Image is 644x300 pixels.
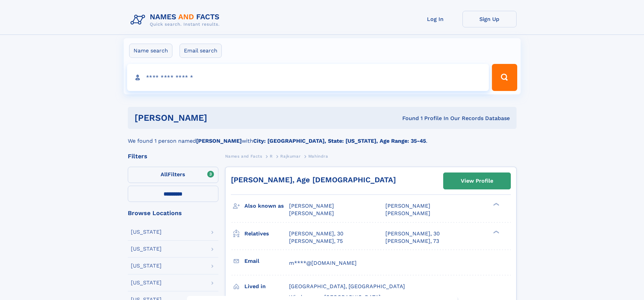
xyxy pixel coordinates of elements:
[385,203,430,209] span: [PERSON_NAME]
[128,210,218,216] div: Browse Locations
[231,176,396,184] a: [PERSON_NAME], Age [DEMOGRAPHIC_DATA]
[161,171,168,178] span: All
[308,154,328,159] span: Mahindra
[129,44,172,58] label: Name search
[131,229,162,235] div: [US_STATE]
[408,11,462,27] a: Log In
[244,200,289,212] h3: Also known as
[461,173,493,189] div: View Profile
[289,283,405,290] span: [GEOGRAPHIC_DATA], [GEOGRAPHIC_DATA]
[492,230,500,234] div: ❯
[225,152,262,160] a: Names and Facts
[128,129,517,145] div: We found 1 person named with .
[128,167,218,183] label: Filters
[131,246,162,252] div: [US_STATE]
[253,138,426,144] b: City: [GEOGRAPHIC_DATA], State: [US_STATE], Age Range: 35-45
[244,255,289,267] h3: Email
[385,210,430,216] span: [PERSON_NAME]
[444,173,510,189] a: View Profile
[280,152,301,160] a: Rajkumar
[128,153,218,159] div: Filters
[128,11,225,29] img: Logo Names and Facts
[289,230,343,237] a: [PERSON_NAME], 30
[385,237,439,245] a: [PERSON_NAME], 73
[135,114,305,122] h1: [PERSON_NAME]
[244,228,289,239] h3: Relatives
[131,263,162,269] div: [US_STATE]
[180,44,222,58] label: Email search
[462,11,517,27] a: Sign Up
[492,202,500,207] div: ❯
[244,281,289,292] h3: Lived in
[289,203,334,209] span: [PERSON_NAME]
[196,138,242,144] b: [PERSON_NAME]
[492,64,517,91] button: Search Button
[127,64,489,91] input: search input
[270,154,273,159] span: R
[289,237,343,245] a: [PERSON_NAME], 75
[289,210,334,216] span: [PERSON_NAME]
[280,154,301,159] span: Rajkumar
[131,280,162,285] div: [US_STATE]
[305,115,510,122] div: Found 1 Profile In Our Records Database
[270,152,273,160] a: R
[385,230,440,237] a: [PERSON_NAME], 30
